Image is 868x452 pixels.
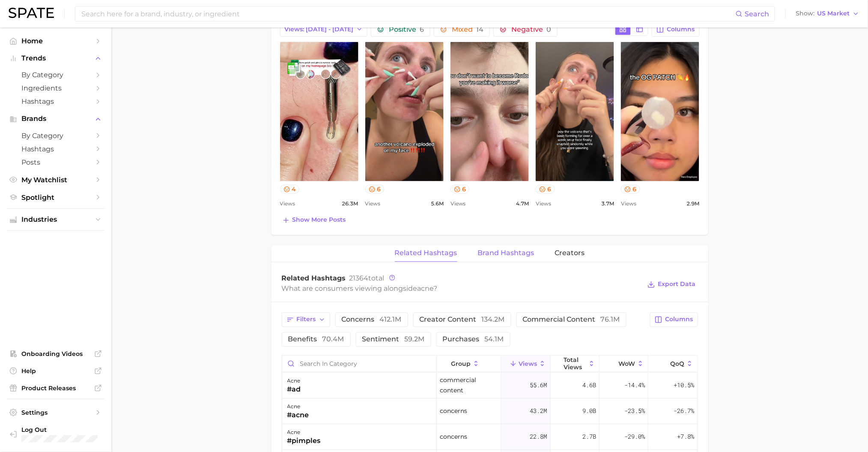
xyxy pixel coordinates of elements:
[686,199,699,209] span: 2.9m
[282,356,436,372] input: Search in category
[478,250,534,257] span: Brand Hashtags
[389,26,424,33] span: Positive
[519,361,537,368] span: Views
[511,26,551,33] span: Negative
[7,191,104,204] a: Spotlight
[582,380,596,391] span: 4.6b
[624,406,645,416] span: -23.5%
[418,285,434,293] span: acne
[452,26,483,33] span: Mixed
[322,335,344,344] span: 70.4m
[21,132,90,140] span: by Category
[530,432,547,442] span: 22.8m
[21,216,90,223] span: Industries
[81,6,736,21] input: Search here for a brand, industry, or ingredient
[450,199,466,209] span: Views
[21,384,90,392] span: Product Releases
[7,81,104,95] a: Ingredients
[437,356,502,373] button: group
[624,380,645,391] span: -14.4%
[648,356,697,373] button: QoQ
[420,25,424,33] span: 6
[287,385,301,395] div: #ad
[817,11,850,16] span: US Market
[485,335,504,344] span: 54.1m
[287,410,309,421] div: #acne
[280,185,300,194] button: 4
[621,199,636,209] span: Views
[365,185,385,194] button: 6
[443,336,504,343] span: purchases
[440,432,467,442] span: concerns
[745,10,770,18] span: Search
[621,185,640,194] button: 6
[21,409,90,416] span: Settings
[7,406,104,419] a: Settings
[645,279,698,291] button: Export Data
[794,8,862,19] button: ShowUS Market
[287,376,301,386] div: acne
[7,156,104,169] a: Posts
[287,402,309,412] div: acne
[7,365,104,377] a: Help
[349,274,369,283] span: 21364
[282,313,330,327] button: Filters
[624,432,645,442] span: -29.0%
[380,316,402,324] span: 412.1m
[395,250,457,257] span: Related Hashtags
[7,173,104,187] a: My Watchlist
[564,357,586,371] span: Total Views
[450,185,470,194] button: 6
[501,356,550,373] button: Views
[342,199,358,209] span: 26.3m
[21,145,90,153] span: Hashtags
[7,213,104,226] button: Industries
[516,199,529,209] span: 4.7m
[7,95,104,108] a: Hashtags
[7,112,104,125] button: Brands
[665,316,693,323] span: Columns
[582,432,596,442] span: 2.7b
[555,250,585,257] span: Creators
[282,373,698,399] button: acne#adcommercial content55.6m4.6b-14.4%+10.5%
[7,129,104,142] a: by Category
[601,199,614,209] span: 3.7m
[440,406,467,416] span: concerns
[652,22,699,37] button: Columns
[451,361,471,368] span: group
[21,350,90,358] span: Onboarding Videos
[667,26,695,33] span: Columns
[405,335,425,344] span: 59.2m
[292,217,346,224] span: Show more posts
[7,423,104,445] a: Log out. Currently logged in with e-mail elisabethkim@amorepacific.com.
[282,425,698,450] button: acne#pimplesconcerns22.8m2.7b-29.0%+7.8%
[7,347,104,360] a: Onboarding Videos
[21,176,90,184] span: My Watchlist
[21,54,90,62] span: Trends
[440,375,498,396] span: commercial content
[523,316,620,323] span: commercial content
[365,199,381,209] span: Views
[282,399,698,425] button: acne#acneconcerns43.2m9.0b-23.5%-26.7%
[21,97,90,105] span: Hashtags
[618,361,635,368] span: WoW
[9,8,54,18] img: SPATE
[21,84,90,92] span: Ingredients
[7,68,104,81] a: by Category
[536,185,555,194] button: 6
[7,34,104,48] a: Home
[287,436,321,446] div: #pimples
[7,52,104,65] button: Trends
[677,432,694,442] span: +7.8%
[7,382,104,395] a: Product Releases
[650,313,698,327] button: Columns
[362,336,425,343] span: sentiment
[349,274,385,283] span: total
[21,158,90,166] span: Posts
[7,142,104,156] a: Hashtags
[600,356,648,373] button: WoW
[21,193,90,202] span: Spotlight
[420,316,505,323] span: creator content
[21,426,120,434] span: Log Out
[21,71,90,79] span: by Category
